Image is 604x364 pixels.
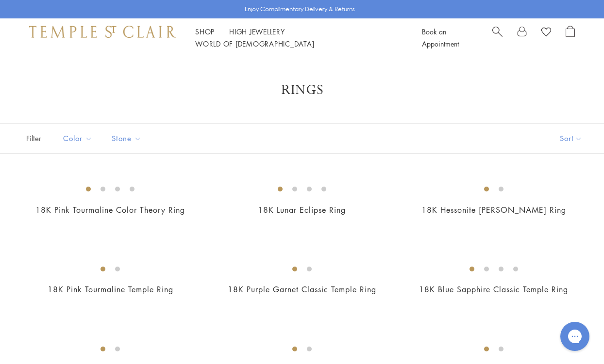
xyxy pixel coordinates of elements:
[195,27,215,36] a: ShopShop
[104,127,149,149] button: Stone
[229,27,285,36] a: High JewelleryHigh Jewellery
[492,26,503,50] a: Search
[58,132,100,144] span: Color
[555,318,594,354] iframe: Gorgias live chat messenger
[421,205,566,215] a: 18K Hessonite [PERSON_NAME] Ring
[195,26,400,50] nav: Main navigation
[56,127,100,149] button: Color
[419,284,568,295] a: 18K Blue Sapphire Classic Temple Ring
[195,39,314,48] a: World of [DEMOGRAPHIC_DATA]World of [DEMOGRAPHIC_DATA]
[541,26,551,40] a: View Wishlist
[566,26,575,50] a: Open Shopping Bag
[48,284,173,295] a: 18K Pink Tourmaline Temple Ring
[538,124,604,153] button: Show sort by
[258,205,346,215] a: 18K Lunar Eclipse Ring
[107,132,149,144] span: Stone
[245,4,355,14] p: Enjoy Complimentary Delivery & Returns
[35,205,185,215] a: 18K Pink Tourmaline Color Theory Ring
[228,284,376,295] a: 18K Purple Garnet Classic Temple Ring
[29,26,176,37] img: Temple St. Clair
[39,81,565,99] h1: Rings
[422,27,459,48] a: Book an Appointment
